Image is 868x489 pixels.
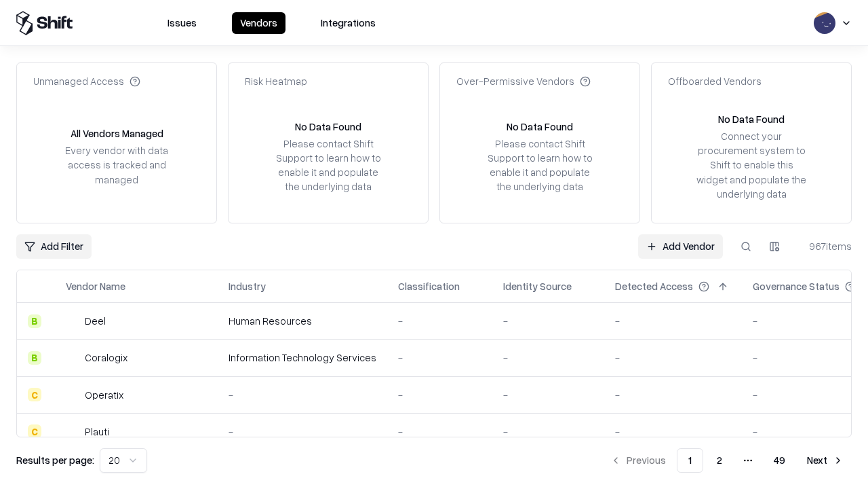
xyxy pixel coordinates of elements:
[503,350,593,365] div: -
[229,424,376,439] div: -
[615,279,693,293] div: Detected Access
[797,239,852,253] div: 967 items
[753,279,840,293] div: Governance Status
[85,388,123,402] div: Operatix
[313,12,384,34] button: Integrations
[85,314,106,328] div: Deel
[602,448,852,473] nav: pagination
[85,424,109,439] div: Plauti
[159,12,205,34] button: Issues
[245,74,307,88] div: Risk Heatmap
[71,126,163,141] div: All Vendors Managed
[638,234,723,259] a: Add Vendor
[16,453,94,467] p: Results per page:
[484,137,596,194] div: Please contact Shift Support to learn how to enable it and populate the underlying data
[507,120,573,134] div: No Data Found
[398,279,460,293] div: Classification
[229,350,376,365] div: Information Technology Services
[33,74,140,88] div: Unmanaged Access
[28,388,41,401] div: C
[503,424,593,439] div: -
[28,351,41,365] div: B
[66,351,79,365] img: Coralogix
[677,448,703,473] button: 1
[398,424,481,439] div: -
[229,314,376,328] div: Human Resources
[232,12,285,34] button: Vendors
[398,350,481,365] div: -
[60,143,173,186] div: Every vendor with data access is tracked and managed
[695,129,808,201] div: Connect your procurement system to Shift to enable this widget and populate the underlying data
[503,279,572,293] div: Identity Source
[398,314,481,328] div: -
[615,388,731,402] div: -
[615,314,731,328] div: -
[456,74,591,88] div: Over-Permissive Vendors
[799,448,852,473] button: Next
[718,112,785,126] div: No Data Found
[229,388,376,402] div: -
[763,448,796,473] button: 49
[66,279,125,293] div: Vendor Name
[398,388,481,402] div: -
[28,424,41,438] div: C
[229,279,266,293] div: Industry
[668,74,762,88] div: Offboarded Vendors
[615,350,731,365] div: -
[503,314,593,328] div: -
[706,448,733,473] button: 2
[295,120,361,134] div: No Data Found
[16,234,92,259] button: Add Filter
[66,424,79,438] img: Plauti
[503,388,593,402] div: -
[66,388,79,401] img: Operatix
[66,314,79,328] img: Deel
[272,137,384,194] div: Please contact Shift Support to learn how to enable it and populate the underlying data
[85,350,127,365] div: Coralogix
[615,424,731,439] div: -
[28,314,41,328] div: B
